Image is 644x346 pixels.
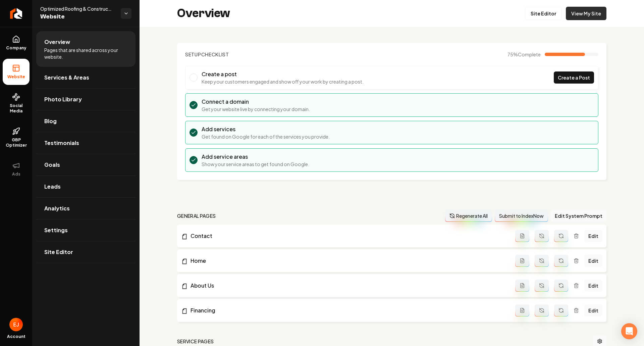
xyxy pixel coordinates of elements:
[44,73,89,82] span: Services & Areas
[566,7,606,20] a: View My Site
[584,280,602,292] a: Edit
[3,103,30,114] span: Social Media
[36,241,136,263] a: Site Editor
[518,51,541,57] span: Complete
[181,282,515,290] a: About Us
[36,154,136,176] a: Goals
[554,71,594,84] a: Create a Post
[44,139,79,147] span: Testimonials
[621,323,637,339] div: Open Intercom Messenger
[445,210,492,222] button: Regenerate All
[515,255,529,267] button: Add admin page prompt
[515,304,529,316] button: Add admin page prompt
[584,255,602,267] a: Edit
[202,78,364,85] p: Keep your customers engaged and show off your work by creating a post.
[36,110,136,132] a: Blog
[9,318,23,331] button: Open user button
[44,204,70,212] span: Analytics
[3,137,30,148] span: GBP Optimizer
[185,51,201,57] span: Setup
[507,51,541,58] span: 75 %
[202,98,310,106] h3: Connect a domain
[202,70,364,78] h3: Create a post
[181,257,515,265] a: Home
[185,51,229,58] h2: Checklist
[177,7,230,20] h2: Overview
[3,88,30,119] a: Social Media
[3,156,30,182] button: Ads
[202,106,310,112] p: Get your website live by connecting your domain.
[44,117,57,125] span: Blog
[40,5,115,12] span: Optimized Roofing & Construction
[495,210,548,222] button: Submit to IndexNow
[44,161,60,169] span: Goals
[5,74,28,80] span: Website
[44,95,82,103] span: Photo Library
[36,67,136,88] a: Services & Areas
[202,153,309,161] h3: Add service areas
[36,176,136,197] a: Leads
[3,30,30,56] a: Company
[44,248,73,256] span: Site Editor
[558,74,590,81] span: Create a Post
[202,161,309,167] p: Show your service areas to get found on Google.
[44,38,70,46] span: Overview
[40,12,115,21] span: Website
[3,45,29,51] span: Company
[177,212,216,219] h2: general pages
[584,230,602,242] a: Edit
[181,306,515,314] a: Financing
[202,125,330,133] h3: Add services
[9,318,23,331] img: Eduard Joers
[44,226,68,234] span: Settings
[44,47,127,60] span: Pages that are shared across your website.
[36,219,136,241] a: Settings
[515,280,529,292] button: Add admin page prompt
[515,230,529,242] button: Add admin page prompt
[202,133,330,140] p: Get found on Google for each of the services you provide.
[9,171,23,177] span: Ads
[44,183,61,191] span: Leads
[551,210,606,222] button: Edit System Prompt
[10,8,22,19] img: Rebolt Logo
[181,232,515,240] a: Contact
[525,7,562,20] a: Site Editor
[36,132,136,154] a: Testimonials
[7,334,25,339] span: Account
[3,122,30,153] a: GBP Optimizer
[36,198,136,219] a: Analytics
[177,338,214,345] h2: Service Pages
[36,89,136,110] a: Photo Library
[584,304,602,316] a: Edit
